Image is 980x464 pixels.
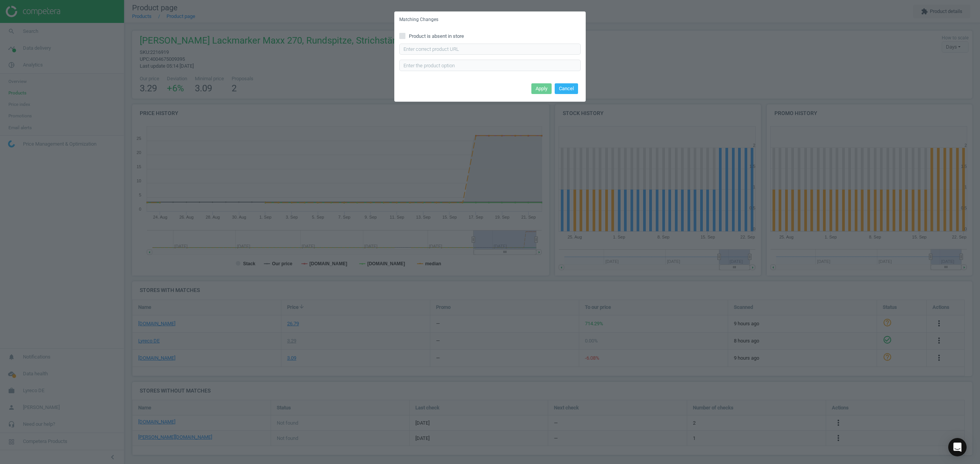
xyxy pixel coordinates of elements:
input: Enter correct product URL [399,44,581,55]
span: Product is absent in store [407,33,465,40]
button: Apply [531,83,552,94]
button: Cancel [555,83,578,94]
input: Enter the product option [399,60,581,71]
h5: Matching Changes [399,16,438,23]
div: Open Intercom Messenger [948,438,967,456]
